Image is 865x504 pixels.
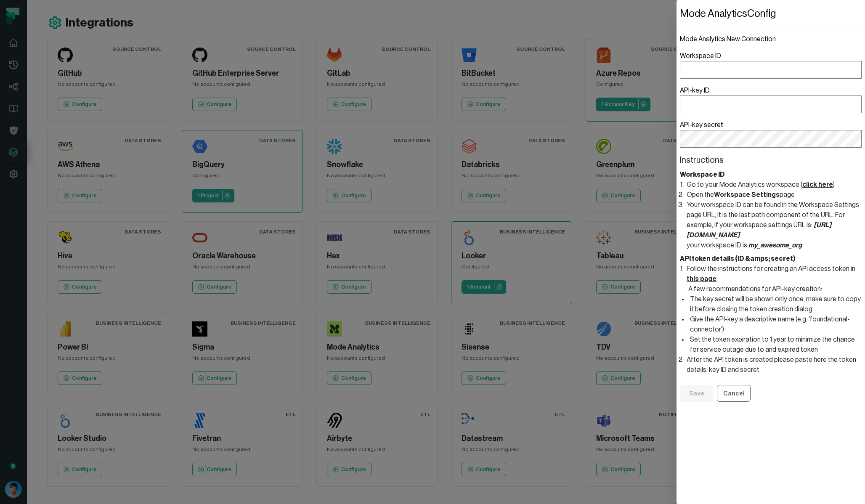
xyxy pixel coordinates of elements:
li: Your workspace ID can be found in the Workspace Settings page URL, it is the last path component ... [685,200,862,250]
header: Workspace ID [680,170,862,180]
text: my_awesome_org [748,242,802,249]
header: API token details (ID &amps; secret) [680,254,862,264]
a: this page [687,276,716,282]
label: API-key secret [680,120,862,148]
header: Instructions [680,154,862,166]
h1: Mode Analytics New Connection [680,34,862,44]
li: Set the token expiration to 1 year to minimize the chance for service outage due to and expired t... [688,334,862,355]
label: Workspace ID [680,51,862,79]
li: After the API token is created please paste here the token details: key ID and secret [685,355,862,375]
li: Follow the instructions for creating an API access token in . [685,264,862,355]
label: API-key ID [680,85,862,113]
a: click here [802,181,833,188]
input: API-key secret [680,130,862,148]
li: Go to your Mode Analytics workspace ( ) [685,180,862,190]
input: Workspace ID [680,61,862,79]
input: API-key ID [680,95,862,113]
button: Cancel [717,385,751,402]
button: Save [680,385,714,402]
li: Open the page [685,190,862,200]
li: Give the API-key a descriptive name (e.g. 'foundational-connector') [688,314,862,334]
text: Workspace Settings [714,191,780,198]
li: The key secret will be shown only once, make sure to copy it before closing the token creation di... [688,294,862,314]
div: A few recommendations for API-key creation: [688,284,862,355]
